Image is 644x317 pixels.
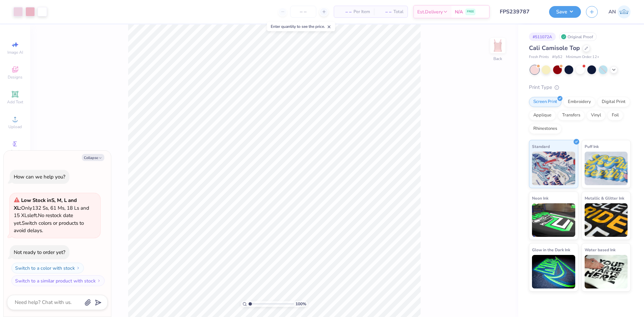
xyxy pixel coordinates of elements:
div: Transfers [558,110,585,120]
span: Minimum Order: 12 + [566,54,599,60]
div: How can we help you? [14,173,65,180]
img: Water based Ink [585,255,628,288]
span: – – [378,8,391,15]
div: Back [493,56,502,62]
span: Image AI [7,50,23,55]
span: AN [608,8,616,16]
div: Rhinestones [529,124,561,134]
span: Cali Camisole Top [529,44,580,52]
span: Puff Ink [585,143,599,150]
button: Switch to a color with stock [11,263,84,273]
span: Standard [532,143,550,150]
button: Switch to a similar product with stock [11,275,105,286]
span: Designs [8,74,22,80]
span: FREE [467,9,474,14]
a: AN [608,5,631,18]
img: Neon Ink [532,203,575,237]
img: Puff Ink [585,152,628,185]
div: Print Type [529,84,631,91]
div: Screen Print [529,97,561,107]
div: Original Proof [559,33,597,41]
span: Glow in the Dark Ink [532,246,570,253]
span: Est. Delivery [417,8,443,15]
img: Glow in the Dark Ink [532,255,575,288]
span: Upload [8,124,22,129]
input: Untitled Design [495,5,544,18]
span: – – [338,8,352,15]
span: Per Item [354,8,370,15]
button: Collapse [82,154,104,161]
span: Total [393,8,404,15]
span: Water based Ink [585,246,615,253]
div: Vinyl [587,110,605,120]
div: Not ready to order yet? [14,249,65,256]
span: Greek [10,149,20,154]
span: N/A [455,8,463,15]
span: Fresh Prints [529,54,549,60]
span: Neon Ink [532,195,548,202]
span: No restock date yet. [14,212,73,226]
img: Switch to a similar product with stock [97,279,101,283]
img: Switch to a color with stock [76,266,80,270]
input: – – [290,6,316,18]
div: Enter quantity to see the price. [267,22,335,31]
div: Embroidery [563,97,595,107]
div: # 511072A [529,33,556,41]
span: Metallic & Glitter Ink [585,195,624,202]
span: 100 % [296,301,306,307]
span: Only 132 Ss, 61 Ms, 18 Ls and 15 XLs left. Switch colors or products to avoid delays. [14,197,89,234]
div: Applique [529,110,556,120]
div: Foil [607,110,623,120]
img: Back [491,39,504,52]
img: Arlo Noche [618,5,631,18]
strong: Low Stock in S, M, L and XL : [14,197,77,211]
img: Standard [532,152,575,185]
div: Digital Print [597,97,630,107]
button: Save [549,6,581,18]
span: # fp52 [552,54,562,60]
img: Metallic & Glitter Ink [585,203,628,237]
span: Add Text [7,99,23,105]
